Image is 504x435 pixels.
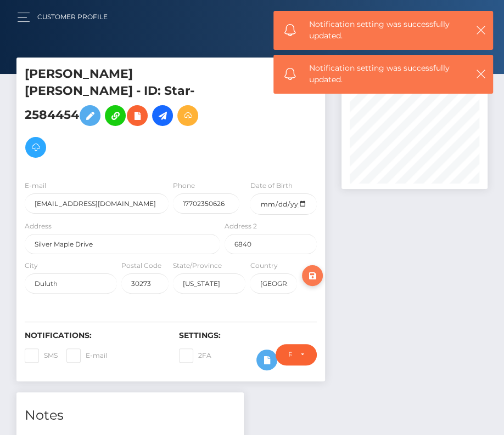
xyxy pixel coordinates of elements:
[25,261,38,271] label: City
[25,348,58,363] label: SMS
[25,406,236,425] h4: Notes
[25,221,52,231] label: Address
[25,66,214,163] h5: [PERSON_NAME] [PERSON_NAME] - ID: Star-2584454
[179,348,211,363] label: 2FA
[179,331,317,340] h6: Settings:
[173,261,222,271] label: State/Province
[309,19,463,42] span: Notification setting was successfully updated.
[66,348,107,363] label: E-mail
[152,105,173,126] a: Initiate Payout
[276,344,317,365] button: Require ID/Selfie Verification
[225,221,257,231] label: Address 2
[288,350,292,359] div: Require ID/Selfie Verification
[250,181,292,191] label: Date of Birth
[250,261,277,271] label: Country
[309,62,463,85] span: Notification setting was successfully updated.
[37,5,108,28] a: Customer Profile
[173,181,195,191] label: Phone
[467,10,487,25] button: Toggle navigation
[25,181,46,191] label: E-mail
[25,331,163,340] h6: Notifications:
[121,261,161,271] label: Postal Code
